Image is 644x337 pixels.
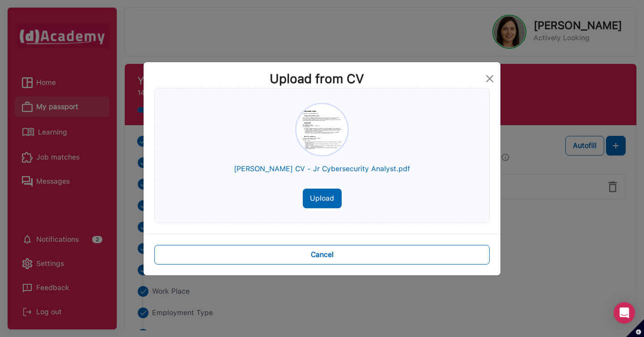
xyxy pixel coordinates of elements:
button: Upload [303,189,342,208]
button: Close [483,72,497,86]
button: Cancel [154,245,490,265]
div: Open Intercom Messenger [614,302,635,324]
div: Upload from CV [151,69,483,88]
p: [PERSON_NAME] CV - Jr Cybersecurity Analyst.pdf [234,164,410,174]
button: Set cookie preferences [626,319,644,337]
img: Uploaded [295,103,349,156]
